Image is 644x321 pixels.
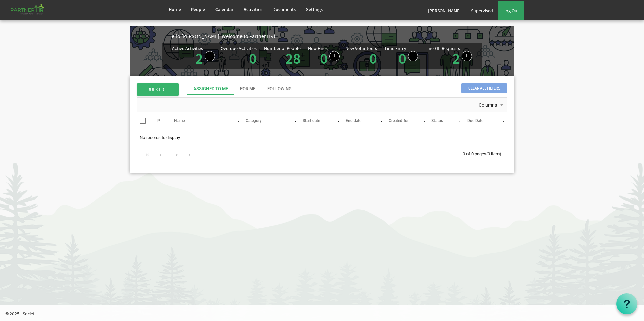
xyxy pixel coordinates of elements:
a: Log Out [498,1,524,20]
td: No records to display [137,131,507,144]
div: Volunteer hired in the last 7 days [345,46,379,66]
span: Supervised [471,8,493,14]
span: P [157,118,160,123]
a: 0 [369,49,377,68]
a: 28 [285,49,301,68]
span: Clear all filters [461,83,507,93]
div: Time Entry [384,46,406,51]
div: Overdue Activities [221,46,257,51]
span: Created for [389,118,409,123]
span: Settings [306,6,323,12]
span: Documents [272,6,296,12]
div: 0 of 0 pages (0 item) [463,146,507,160]
div: Go to next page [172,150,181,159]
div: New Volunteers [345,46,377,51]
a: Supervised [466,1,498,20]
div: Assigned To Me [193,86,228,92]
div: Time Off Requests [424,46,460,51]
a: 0 [398,49,406,68]
a: Create a new Activity [205,51,215,61]
div: Following [267,86,292,92]
span: People [191,6,205,12]
a: Log hours [408,51,418,61]
div: Activities assigned to you for which the Due Date is passed [221,46,258,66]
div: Number of Time Entries [384,46,418,66]
p: © 2025 - Societ [5,310,644,317]
a: 2 [452,49,460,68]
a: [PERSON_NAME] [423,1,466,20]
div: Go to first page [143,150,152,159]
span: Activities [244,6,262,12]
span: BULK EDIT [137,83,179,96]
span: End date [346,118,361,123]
div: Number of active time off requests [424,46,472,66]
span: 0 of 0 pages [463,151,486,156]
div: Go to previous page [156,150,165,159]
div: People hired in the last 7 days [308,46,340,66]
div: Active Activities [172,46,203,51]
div: Number of active Activities in Partner HR [172,46,215,66]
span: Home [169,6,181,12]
a: Create a new time off request [462,51,472,61]
div: Total number of active people in Partner HR [264,46,302,66]
div: tab-header [187,83,558,95]
a: 2 [195,49,203,68]
span: Name [174,118,185,123]
div: Number of People [264,46,301,51]
div: Go to last page [185,150,194,159]
div: Hello [PERSON_NAME], Welcome to Partner HR! [168,32,514,40]
span: Category [246,118,262,123]
button: Columns [477,101,506,110]
a: Add new person to Partner HR [329,51,340,61]
div: New Hires [308,46,328,51]
span: Start date [303,118,320,123]
span: Columns [478,101,498,109]
div: For Me [240,86,255,92]
span: (0 item) [486,151,501,156]
div: Columns [477,98,506,112]
span: Calendar [215,6,233,12]
a: 0 [249,49,257,68]
span: Status [431,118,443,123]
span: Due Date [467,118,483,123]
a: 0 [320,49,328,68]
